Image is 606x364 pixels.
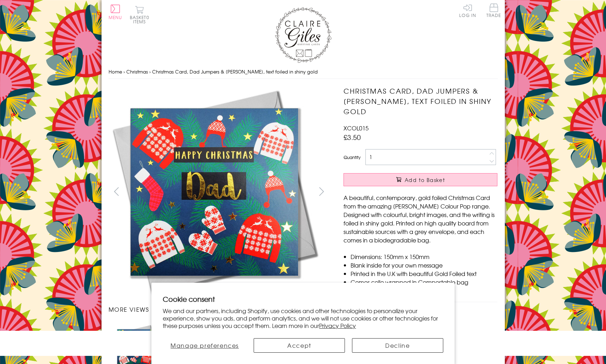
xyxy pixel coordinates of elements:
span: 0 items [133,14,149,25]
button: Basket0 items [130,6,149,24]
nav: breadcrumbs [109,65,498,79]
span: Manage preferences [171,341,239,350]
a: Home [109,68,122,75]
a: Christmas [126,68,148,75]
span: Menu [109,14,122,20]
img: Claire Giles Greetings Cards [275,7,331,63]
span: Add to Basket [405,176,445,183]
a: Privacy Policy [319,321,356,330]
span: Trade [486,4,501,17]
button: next [313,183,329,199]
span: › [149,68,151,75]
span: £3.50 [344,132,361,142]
li: Dimensions: 150mm x 150mm [351,252,497,261]
li: Printed in the U.K with beautiful Gold Foiled text [351,269,497,278]
img: Christmas Card, Dad Jumpers & Mittens, text foiled in shiny gold [108,86,321,298]
button: Add to Basket [344,173,497,186]
button: Decline [352,338,443,353]
button: Manage preferences [163,338,247,353]
button: prev [109,183,125,199]
a: Log In [459,4,476,17]
h2: Cookie consent [163,294,443,304]
span: Christmas Card, Dad Jumpers & [PERSON_NAME], text foiled in shiny gold [152,68,318,75]
p: We and our partners, including Shopify, use cookies and other technologies to personalize your ex... [163,307,443,329]
h3: More views [109,305,330,313]
span: › [123,68,125,75]
p: A beautiful, contemporary, gold foiled Christmas Card from the amazing [PERSON_NAME] Colour Pop r... [344,193,497,244]
h1: Christmas Card, Dad Jumpers & [PERSON_NAME], text foiled in shiny gold [344,86,497,116]
label: Quantity [344,154,360,160]
a: Trade [486,4,501,19]
button: Menu [109,5,122,19]
li: Blank inside for your own message [351,261,497,269]
li: Comes cello wrapped in Compostable bag [351,278,497,286]
img: Christmas Card, Dad Jumpers & Mittens, text foiled in shiny gold [329,86,542,298]
button: Accept [254,338,345,353]
span: XCOL015 [344,124,369,132]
